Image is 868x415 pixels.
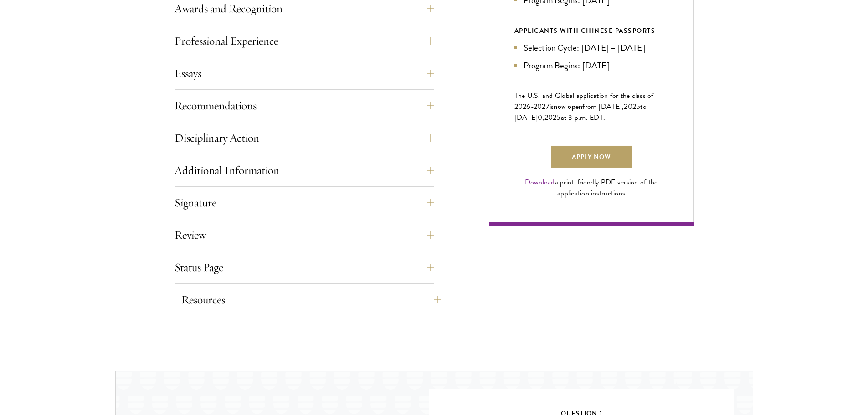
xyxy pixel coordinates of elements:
span: at 3 p.m. EDT. [561,112,606,123]
button: Recommendations [175,95,434,117]
div: a print-friendly PDF version of the application instructions [514,177,668,199]
button: Essays [175,62,434,84]
span: is [550,101,554,112]
button: Review [175,224,434,246]
li: Selection Cycle: [DATE] – [DATE] [514,41,668,54]
button: Signature [175,192,434,214]
li: Program Begins: [DATE] [514,59,668,72]
span: -202 [531,101,546,112]
span: 6 [526,101,530,112]
a: Apply Now [551,146,632,168]
a: Download [525,177,555,188]
button: Disciplinary Action [175,127,434,149]
span: 202 [544,112,557,123]
button: Status Page [175,256,434,278]
button: Professional Experience [175,30,434,52]
span: The U.S. and Global application for the class of 202 [514,90,654,112]
span: to [DATE] [514,101,647,123]
span: 202 [624,101,636,112]
button: Resources [181,289,441,311]
span: now open [554,101,582,112]
span: from [DATE], [582,101,624,112]
span: 0 [538,112,542,123]
span: 5 [636,101,640,112]
div: APPLICANTS WITH CHINESE PASSPORTS [514,25,668,36]
span: 7 [546,101,550,112]
span: 5 [556,112,560,123]
span: , [542,112,544,123]
button: Additional Information [175,159,434,181]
